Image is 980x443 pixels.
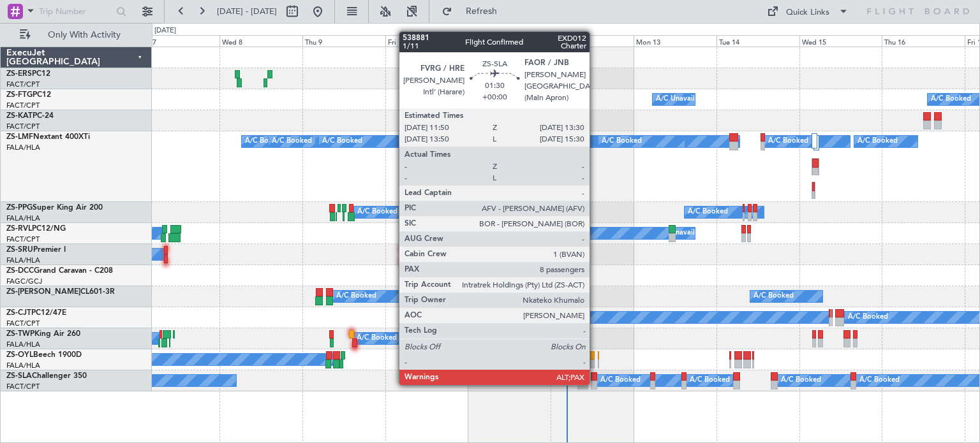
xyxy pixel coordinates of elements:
a: ZS-SRUPremier I [6,246,66,254]
div: A/C Booked [272,132,312,151]
a: FALA/HLA [6,214,40,223]
div: A/C Booked [422,224,462,243]
span: Only With Activity [33,31,135,40]
div: Tue 14 [716,35,799,47]
div: A/C Booked [768,132,808,151]
a: ZS-OYLBeech 1900D [6,351,82,359]
div: [DATE] [154,25,176,36]
a: ZS-DCCGrand Caravan - C208 [6,267,113,275]
a: FALA/HLA [6,361,40,370]
a: FACT/CPT [6,235,40,244]
div: Mon 13 [634,35,716,47]
a: ZS-LMFNextant 400XTi [6,133,90,141]
span: ZS-TWP [6,330,34,338]
a: ZS-RVLPC12/NG [6,225,66,233]
button: Refresh [436,1,512,22]
span: ZS-SLA [6,372,32,380]
a: FAGC/GCJ [6,277,42,286]
a: FALA/HLA [6,340,40,349]
a: ZS-FTGPC12 [6,91,51,99]
a: ZS-[PERSON_NAME]CL601-3R [6,288,115,296]
span: ZS-DCC [6,267,34,275]
div: Thu 9 [302,35,385,47]
span: Refresh [455,7,509,16]
a: ZS-TWPKing Air 260 [6,330,80,338]
span: ZS-LMF [6,133,33,141]
span: ZS-CJT [6,309,31,317]
div: A/C Booked [322,132,362,151]
a: ZS-PPGSuper King Air 200 [6,204,103,212]
div: Wed 8 [219,35,302,47]
a: ZS-CJTPC12/47E [6,309,66,317]
div: Sat 11 [468,35,551,47]
div: Fri 10 [385,35,468,47]
div: Quick Links [786,6,829,19]
span: [DATE] - [DATE] [217,6,277,17]
span: ZS-OYL [6,351,33,359]
div: A/C Booked [600,371,641,390]
div: A/C Booked [690,371,730,390]
div: A/C Booked [410,266,450,285]
div: A/C Booked [781,371,821,390]
a: ZS-ERSPC12 [6,70,50,78]
div: A/C Booked [245,132,285,151]
span: ZS-SRU [6,246,33,254]
div: A/C Unavailable [408,224,461,243]
div: A/C Booked [857,132,898,151]
a: FACT/CPT [6,101,40,110]
div: A/C Booked [688,203,728,222]
a: FACT/CPT [6,80,40,89]
div: Wed 15 [799,35,882,47]
div: A/C Booked [602,132,642,151]
a: ZS-KATPC-24 [6,112,54,120]
a: FACT/CPT [6,122,40,131]
span: ZS-PPG [6,204,33,212]
div: A/C Booked [931,90,971,109]
a: FALA/HLA [6,143,40,152]
span: ZS-RVL [6,225,32,233]
div: A/C Booked [450,132,490,151]
div: A/C Booked [848,308,888,327]
span: ZS-ERS [6,70,32,78]
a: FACT/CPT [6,382,40,391]
div: A/C Booked [442,308,482,327]
div: Tue 7 [137,35,220,47]
div: A/C Booked [357,203,397,222]
div: A/C Booked [357,329,397,348]
button: Quick Links [761,1,855,22]
div: A/C Booked [336,287,376,306]
div: A/C Booked [406,245,446,264]
div: Sun 12 [551,35,634,47]
span: ZS-KAT [6,112,33,120]
div: A/C Unavailable [656,224,709,243]
div: A/C Booked [859,371,900,390]
a: FALA/HLA [6,256,40,265]
a: FACT/CPT [6,319,40,328]
a: ZS-SLAChallenger 350 [6,372,87,380]
div: A/C Unavailable [656,90,709,109]
div: Thu 16 [882,35,965,47]
span: ZS-[PERSON_NAME] [6,288,80,296]
button: Only With Activity [14,25,138,45]
div: A/C Booked [754,287,794,306]
span: ZS-FTG [6,91,33,99]
input: Trip Number [39,2,112,21]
